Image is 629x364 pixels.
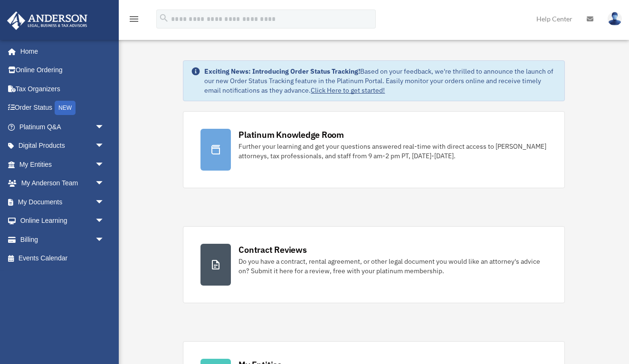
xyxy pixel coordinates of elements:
strong: Exciting News: Introducing Order Status Tracking! [204,67,360,76]
a: Home [7,42,114,61]
a: Contract Reviews Do you have a contract, rental agreement, or other legal document you would like... [183,226,564,303]
a: Online Learningarrow_drop_down [7,211,119,230]
span: arrow_drop_down [95,174,114,193]
a: menu [128,17,140,25]
div: Contract Reviews [238,244,306,256]
a: Platinum Knowledge Room Further your learning and get your questions answered real-time with dire... [183,111,564,188]
a: My Entitiesarrow_drop_down [7,155,119,174]
a: My Documentsarrow_drop_down [7,192,119,211]
a: Click Here to get started! [311,86,385,95]
a: Billingarrow_drop_down [7,230,119,249]
div: Further your learning and get your questions answered real-time with direct access to [PERSON_NAM... [238,142,547,161]
img: Anderson Advisors Platinum Portal [4,11,90,30]
i: search [159,13,169,23]
span: arrow_drop_down [95,211,114,231]
span: arrow_drop_down [95,155,114,174]
img: User Pic [608,12,622,26]
span: arrow_drop_down [95,117,114,137]
a: Tax Organizers [7,79,119,98]
a: My Anderson Teamarrow_drop_down [7,174,119,193]
div: Based on your feedback, we're thrilled to announce the launch of our new Order Status Tracking fe... [204,67,556,95]
a: Digital Productsarrow_drop_down [7,136,119,155]
a: Events Calendar [7,249,119,268]
a: Online Ordering [7,61,119,80]
i: menu [128,13,140,25]
div: Platinum Knowledge Room [238,129,344,141]
a: Platinum Q&Aarrow_drop_down [7,117,119,136]
div: Do you have a contract, rental agreement, or other legal document you would like an attorney's ad... [238,257,547,276]
a: Order StatusNEW [7,98,119,118]
span: arrow_drop_down [95,136,114,156]
span: arrow_drop_down [95,192,114,212]
div: NEW [55,101,76,115]
span: arrow_drop_down [95,230,114,249]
